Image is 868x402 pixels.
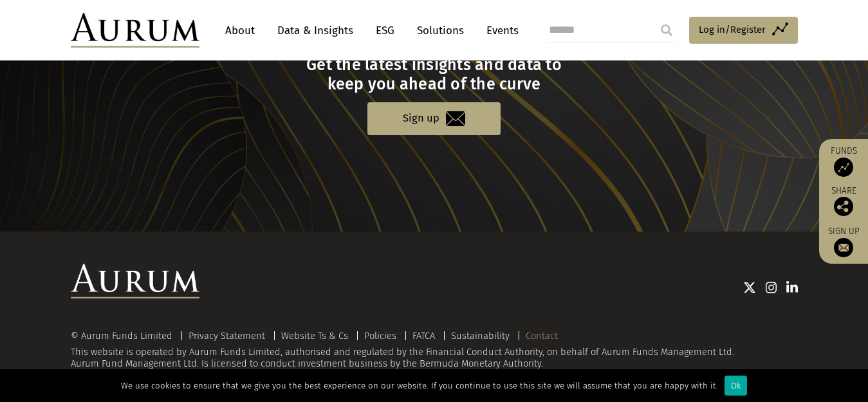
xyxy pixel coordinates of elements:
img: Access Funds [834,158,853,177]
a: Log in/Register [689,17,798,44]
img: Sign up to our newsletter [834,238,853,257]
a: Privacy Statement [189,330,265,342]
div: This website is operated by Aurum Funds Limited, authorised and regulated by the Financial Conduc... [71,331,798,370]
a: About [219,19,261,42]
a: Website Ts & Cs [281,330,348,342]
img: Aurum Logo [71,264,199,298]
a: Contact [526,330,558,342]
input: Submit [654,17,679,43]
img: Instagram icon [766,281,777,294]
a: ESG [369,19,401,42]
div: Ok [725,376,747,396]
div: Share [826,187,862,216]
img: Linkedin icon [786,281,798,294]
h3: Get the latest insights and data to keep you ahead of the curve [72,55,796,94]
a: Data & Insights [271,19,360,42]
img: Aurum [71,13,199,48]
a: Sign up [367,102,501,135]
img: Twitter icon [743,281,756,294]
img: Share this post [834,197,853,216]
a: Solutions [411,19,470,42]
span: Log in/Register [699,22,766,37]
a: Sustainability [451,330,510,342]
div: © Aurum Funds Limited [71,331,179,341]
a: Events [480,19,519,42]
a: Policies [364,330,396,342]
a: Sign up [826,226,862,257]
a: Funds [826,145,862,177]
a: FATCA [412,330,435,342]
